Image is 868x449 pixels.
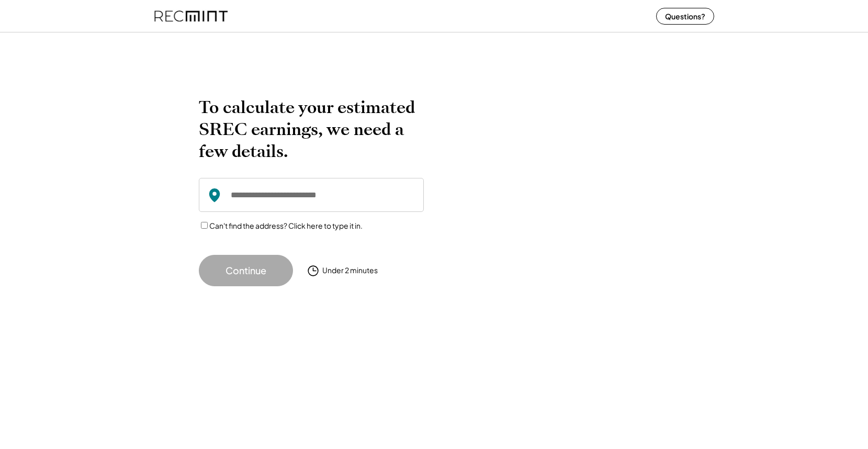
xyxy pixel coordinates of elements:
[450,96,654,264] img: yH5BAEAAAAALAAAAAABAAEAAAIBRAA7
[199,96,424,162] h2: To calculate your estimated SREC earnings, we need a few details.
[322,265,378,276] div: Under 2 minutes
[656,8,714,25] button: Questions?
[199,255,293,286] button: Continue
[154,2,228,30] img: recmint-logotype%403x%20%281%29.jpeg
[209,221,363,230] label: Can't find the address? Click here to type it in.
